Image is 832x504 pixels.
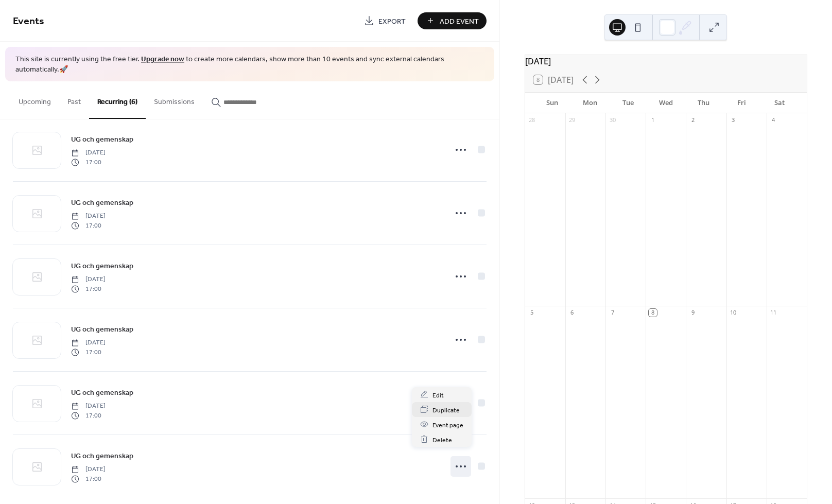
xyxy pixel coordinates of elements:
[13,11,44,31] span: Events
[730,116,737,124] div: 3
[71,411,106,420] span: 17:00
[71,323,133,335] a: UG och gemenskap
[71,260,133,272] a: UG och gemenskap
[528,309,536,317] div: 5
[533,93,571,113] div: Sun
[71,387,133,398] a: UG och gemenskap
[71,450,133,462] a: UG och gemenskap
[770,309,777,317] div: 11
[71,388,133,398] span: UG och gemenskap
[760,93,799,113] div: Sat
[59,81,89,118] button: Past
[647,93,685,113] div: Wed
[71,338,106,347] span: [DATE]
[525,55,807,67] div: [DATE]
[432,390,444,401] span: Edit
[356,12,413,29] a: Export
[71,198,133,208] span: UG och gemenskap
[432,420,463,430] span: Event page
[418,12,487,29] button: Add Event
[141,53,184,66] a: Upgrade now
[723,93,761,113] div: Fri
[609,93,647,113] div: Tue
[71,465,106,474] span: [DATE]
[71,402,106,411] span: [DATE]
[689,309,697,317] div: 9
[528,116,536,124] div: 28
[649,116,656,124] div: 1
[71,197,133,208] a: UG och gemenskap
[685,93,723,113] div: Thu
[609,309,616,317] div: 7
[71,133,133,145] a: UG och gemenskap
[568,116,576,124] div: 29
[440,16,479,27] span: Add Event
[10,81,59,118] button: Upcoming
[770,116,777,124] div: 4
[568,309,576,317] div: 6
[146,81,203,118] button: Submissions
[71,474,106,483] span: 17:00
[689,116,697,124] div: 2
[71,212,106,221] span: [DATE]
[71,284,106,293] span: 17:00
[609,116,616,124] div: 30
[71,347,106,357] span: 17:00
[730,309,737,317] div: 10
[71,275,106,284] span: [DATE]
[71,261,133,272] span: UG och gemenskap
[432,435,452,445] span: Delete
[71,324,133,335] span: UG och gemenskap
[649,309,656,317] div: 8
[71,134,133,145] span: UG och gemenskap
[71,148,106,158] span: [DATE]
[89,81,146,119] button: Recurring (6)
[432,405,460,415] span: Duplicate
[71,158,106,167] span: 17:00
[71,221,106,230] span: 17:00
[71,451,133,462] span: UG och gemenskap
[15,55,484,75] span: This site is currently using the free tier. to create more calendars, show more than 10 events an...
[378,16,406,27] span: Export
[571,93,609,113] div: Mon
